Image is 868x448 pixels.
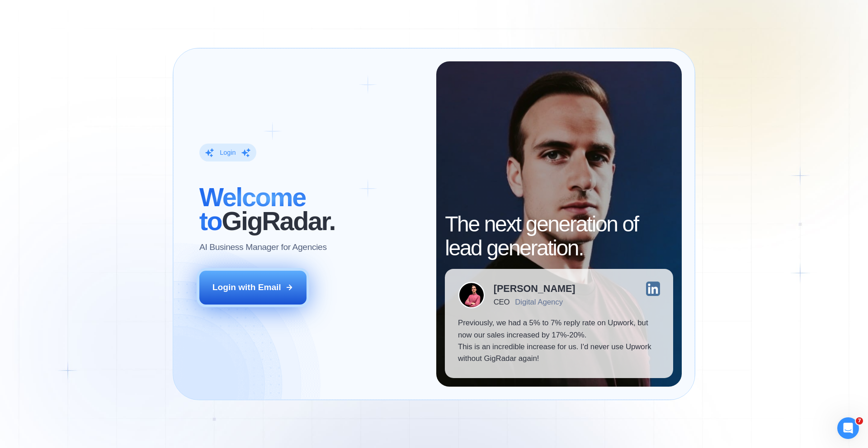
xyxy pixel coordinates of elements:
[199,183,306,236] span: Welcome to
[837,417,859,439] iframe: Intercom live chat
[494,284,576,294] div: [PERSON_NAME]
[199,185,423,233] h2: ‍ GigRadar.
[445,212,673,260] h2: The next generation of lead generation.
[212,282,281,293] div: Login with Email
[856,417,863,425] span: 7
[199,241,327,253] p: AI Business Manager for Agencies
[515,298,563,306] div: Digital Agency
[220,148,236,157] div: Login
[199,271,307,304] button: Login with Email
[494,298,509,306] div: CEO
[458,317,660,365] p: Previously, we had a 5% to 7% reply rate on Upwork, but now our sales increased by 17%-20%. This ...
